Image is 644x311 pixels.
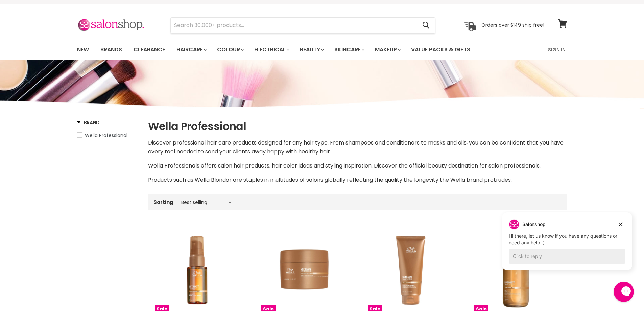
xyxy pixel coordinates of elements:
[497,211,637,281] iframe: Gorgias live chat campaigns
[610,279,637,304] iframe: Gorgias live chat messenger
[77,132,140,139] a: Wella Professional
[128,43,170,57] a: Clearance
[370,43,405,57] a: Makeup
[212,43,248,57] a: Colour
[153,199,173,205] label: Sorting
[72,43,94,57] a: New
[85,132,127,139] span: Wella Professional
[72,40,510,60] ul: Main menu
[295,43,328,57] a: Beauty
[171,43,211,57] a: Haircare
[148,176,512,184] span: Products such as Wella Blondor are staples in multitudes of salons globally reflecting the qualit...
[406,43,475,57] a: Value Packs & Gifts
[249,43,293,57] a: Electrical
[148,119,567,133] h1: Wella Professional
[77,119,100,126] h3: Brand
[148,162,541,170] span: Wella Professionals offers salon hair products, hair color ideas and styling inspiration. Discove...
[95,43,127,57] a: Brands
[148,139,564,155] span: Discover professional hair care products designed for any hair type. From shampoos and conditione...
[481,22,544,28] p: Orders over $149 ship free!
[417,18,435,33] button: Search
[69,40,576,60] nav: Main
[170,17,435,34] form: Product
[544,43,570,57] a: Sign In
[329,43,368,57] a: Skincare
[171,18,417,33] input: Search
